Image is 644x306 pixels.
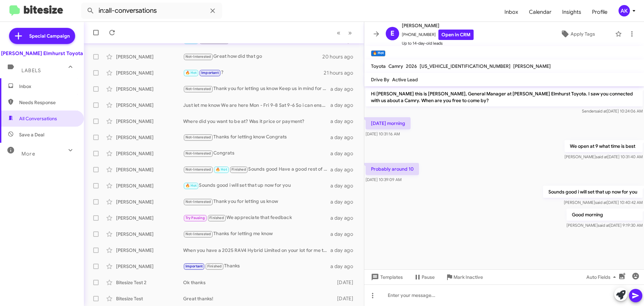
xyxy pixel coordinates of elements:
[543,186,643,198] p: Sounds good i will set that up now for you
[371,50,385,56] small: 🔥 Hot
[366,177,401,182] span: [DATE] 10:39:09 AM
[402,21,474,30] span: [PERSON_NAME]
[19,131,44,138] span: Save a Deal
[185,216,205,220] span: Try Pausing
[216,167,227,172] span: 🔥 Hot
[207,264,222,268] span: Finished
[330,231,359,237] div: a day ago
[116,247,183,254] div: [PERSON_NAME]
[201,71,219,75] span: Important
[371,63,386,69] span: Toyota
[571,28,595,40] span: Apply Tags
[392,77,418,83] span: Active Lead
[366,117,411,129] p: [DATE] morning
[330,134,359,141] div: a day ago
[524,2,557,22] a: Calendar
[440,271,488,283] button: Mark Inactive
[330,199,359,205] div: a day ago
[185,232,211,236] span: Not-Interested
[330,102,359,108] div: a day ago
[116,150,183,157] div: [PERSON_NAME]
[116,70,183,76] div: [PERSON_NAME]
[420,63,511,69] span: [US_VEHICLE_IDENTIFICATION_NUMBER]
[587,2,613,22] span: Profile
[567,223,643,228] span: [PERSON_NAME] [DATE] 9:19:30 AM
[330,182,359,189] div: a day ago
[330,150,359,157] div: a day ago
[116,215,183,221] div: [PERSON_NAME]
[116,166,183,173] div: [PERSON_NAME]
[388,63,403,69] span: Camry
[364,271,408,283] button: Templates
[557,2,587,22] span: Insights
[422,271,435,283] span: Pause
[366,163,419,175] p: Probably around 10
[116,134,183,141] div: [PERSON_NAME]
[116,231,183,237] div: [PERSON_NAME]
[582,108,643,114] span: Sender [DATE] 10:24:06 AM
[596,154,607,159] span: said at
[29,33,70,39] span: Special Campaign
[183,118,330,125] div: Where did you want to be at? Was it price or payment?
[370,271,403,283] span: Templates
[183,182,330,189] div: Sounds good i will set that up now for you
[183,247,330,254] div: When you have a 2025 RAV4 Hybrid Limited on your lot for me to test drive. As soon as I hear that...
[116,279,183,286] div: Bitesize Test 2
[1,50,83,57] div: [PERSON_NAME] Elmhurst Toyota
[348,29,352,37] span: »
[183,85,330,93] div: Thank you for letting us know Keep us in mind for future service or sales needs
[116,118,183,125] div: [PERSON_NAME]
[543,28,612,40] button: Apply Tags
[21,68,41,74] span: Labels
[334,279,359,286] div: [DATE]
[581,271,624,283] button: Auto Fields
[185,135,211,139] span: Not-Interested
[324,70,359,76] div: 21 hours ago
[116,295,183,302] div: Bitesize Test
[9,28,75,44] a: Special Campaign
[183,214,330,222] div: We appreciate that feedback
[185,167,211,172] span: Not-Interested
[185,200,211,204] span: Not-Interested
[366,88,643,106] p: Hi [PERSON_NAME] this is [PERSON_NAME], General Manager at [PERSON_NAME] Elmhurst Toyota. I saw y...
[567,209,643,221] p: Good morning
[185,87,211,91] span: Not-Interested
[116,182,183,189] div: [PERSON_NAME]
[185,183,197,188] span: 🔥 Hot
[183,149,330,157] div: Congrats
[330,118,359,125] div: a day ago
[185,264,203,268] span: Important
[438,30,474,40] a: Open in CRM
[183,102,330,108] div: Just let me know We are here Mon - Fri 9-8 Sat 9-6 So i can ensure I have something for your arrival
[183,295,334,302] div: Great thanks!
[402,40,474,47] span: Up to 14-day-old leads
[81,3,222,19] input: Search
[116,86,183,92] div: [PERSON_NAME]
[344,26,356,40] button: Next
[564,200,643,205] span: [PERSON_NAME] [DATE] 10:40:42 AM
[185,71,197,75] span: 🔥 Hot
[21,151,35,157] span: More
[333,26,356,40] nav: Page navigation example
[408,271,440,283] button: Pause
[333,26,344,40] button: Previous
[406,63,417,69] span: 2026
[586,271,619,283] span: Auto Fields
[183,262,330,270] div: Thanks
[116,199,183,205] div: [PERSON_NAME]
[19,83,76,90] span: Inbox
[19,115,57,122] span: All Conversations
[513,63,551,69] span: [PERSON_NAME]
[19,99,76,106] span: Needs Response
[330,215,359,221] div: a day ago
[595,200,607,205] span: said at
[619,5,630,16] div: AK
[183,198,330,206] div: Thank you for letting us know
[334,295,359,302] div: [DATE]
[613,5,637,16] button: AK
[183,166,330,173] div: Sounds good Have a good rest of your day
[183,279,334,286] div: Ok thanks
[371,77,389,83] span: Drive By
[116,263,183,270] div: [PERSON_NAME]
